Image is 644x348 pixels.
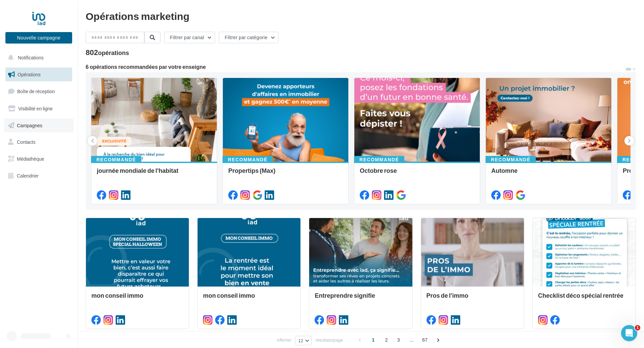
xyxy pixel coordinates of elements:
[316,337,343,343] span: résultats/page
[17,156,44,162] span: Médiathèque
[427,292,519,305] div: Pros de l'immo
[419,334,430,345] span: 67
[4,135,74,149] a: Contacts
[17,139,35,145] span: Contacts
[91,292,183,305] div: mon conseil immo
[4,84,74,99] a: Boîte de réception
[223,156,273,163] div: Recommandé
[4,152,74,166] a: Médiathèque
[277,337,292,343] span: Afficher
[203,292,295,305] div: mon conseil immo
[491,167,606,181] div: Automne
[86,64,625,70] div: 6 opérations recommandées par votre enseigne
[4,118,74,133] a: Campagnes
[219,32,279,43] button: Filtrer par catégorie
[18,55,43,60] span: Notifications
[97,167,211,181] div: journée mondiale de l'habitat
[360,167,474,181] div: Octobre rose
[86,49,129,56] div: 802
[4,102,74,116] a: Visibilité en ligne
[86,11,636,21] div: Opérations marketing
[17,88,55,94] span: Boîte de réception
[295,336,312,345] button: 12
[98,50,129,56] div: opérations
[17,122,42,128] span: Campagnes
[406,334,417,345] span: ...
[5,32,72,44] button: Nouvelle campagne
[354,156,404,163] div: Recommandé
[228,167,343,181] div: Propertips (Max)
[381,334,392,345] span: 2
[17,173,39,179] span: Calendrier
[486,156,536,163] div: Recommandé
[4,68,74,82] a: Opérations
[315,292,407,305] div: Entreprendre signifie
[538,292,630,305] div: Checklist déco spécial rentrée
[4,51,71,65] button: Notifications
[18,72,40,77] span: Opérations
[18,106,53,111] span: Visibilité en ligne
[635,325,640,330] span: 1
[298,338,303,343] span: 12
[393,334,404,345] span: 3
[164,32,215,43] button: Filtrer par canal
[621,325,637,341] iframe: Intercom live chat
[4,169,74,183] a: Calendrier
[368,334,379,345] span: 1
[91,156,141,163] div: Recommandé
